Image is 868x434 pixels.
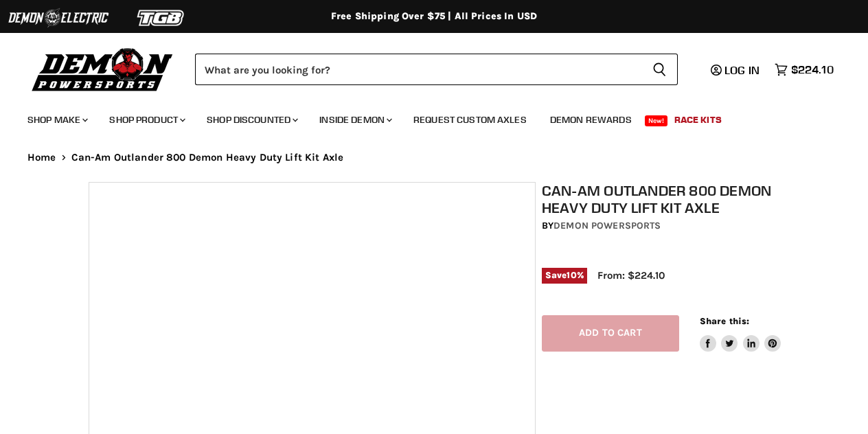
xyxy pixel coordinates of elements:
a: Log in [705,64,768,76]
a: Race Kits [664,106,732,134]
a: $224.10 [768,60,841,80]
span: $224.10 [791,63,834,76]
a: Shop Discounted [196,106,306,134]
span: New! [645,115,668,126]
img: TGB Logo 2 [110,5,213,31]
div: by [542,218,786,233]
span: Can-Am Outlander 800 Demon Heavy Duty Lift Kit Axle [71,152,344,163]
span: 10 [567,270,576,280]
a: Inside Demon [309,106,400,134]
a: Shop Product [99,106,194,134]
span: Share this: [700,316,749,326]
img: Demon Powersports [27,45,178,93]
span: Save % [542,268,587,283]
img: Demon Electric Logo 2 [7,5,110,31]
span: From: $224.10 [597,269,665,282]
a: Demon Powersports [553,220,661,231]
button: Search [641,54,678,85]
a: Shop Make [17,106,96,134]
h1: Can-Am Outlander 800 Demon Heavy Duty Lift Kit Axle [542,182,786,216]
a: Home [27,152,56,163]
ul: Main menu [17,100,830,134]
span: Log in [724,63,759,77]
form: Product [195,54,678,85]
aside: Share this: [700,315,781,352]
a: Demon Rewards [540,106,642,134]
a: Request Custom Axles [403,106,537,134]
input: Search [195,54,641,85]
